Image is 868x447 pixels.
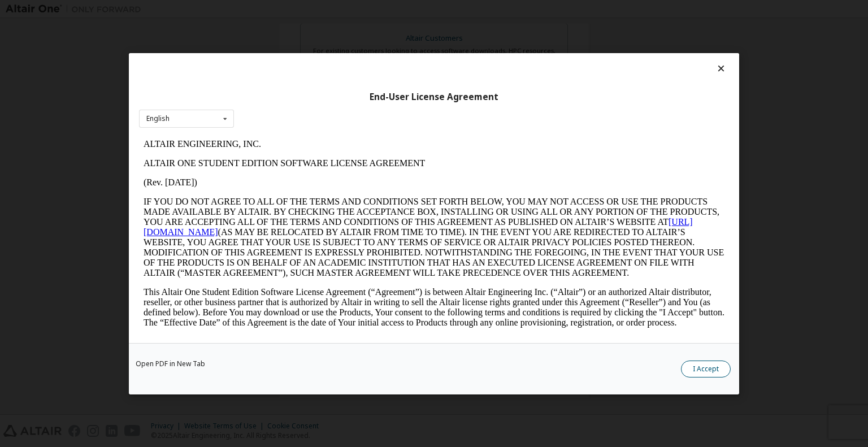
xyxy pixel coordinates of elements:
p: IF YOU DO NOT AGREE TO ALL OF THE TERMS AND CONDITIONS SET FORTH BELOW, YOU MAY NOT ACCESS OR USE... [5,62,585,144]
p: This Altair One Student Edition Software License Agreement (“Agreement”) is between Altair Engine... [5,153,585,193]
a: [URL][DOMAIN_NAME] [5,83,554,102]
p: ALTAIR ENGINEERING, INC. [5,5,585,15]
a: Open PDF in New Tab [136,360,205,367]
button: I Accept [681,360,731,377]
div: English [146,115,170,122]
p: (Rev. [DATE]) [5,43,585,53]
p: ALTAIR ONE STUDENT EDITION SOFTWARE LICENSE AGREEMENT [5,24,585,34]
div: End-User License Agreement [139,91,729,102]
